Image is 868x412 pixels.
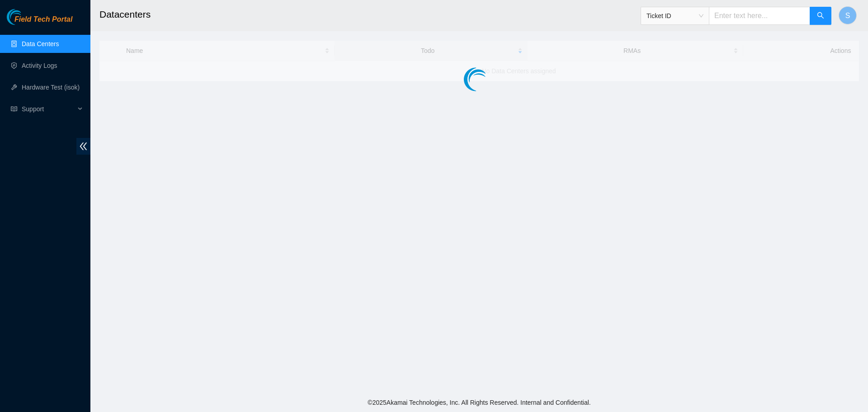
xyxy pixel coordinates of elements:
span: double-left [76,138,90,155]
span: S [845,10,850,21]
button: S [839,6,857,24]
span: Field Tech Portal [14,15,72,24]
footer: © 2025 Akamai Technologies, Inc. All Rights Reserved. Internal and Confidential. [90,393,868,412]
a: Akamai TechnologiesField Tech Portal [7,16,72,28]
a: Activity Logs [22,62,57,69]
span: search [817,12,824,20]
button: search [810,7,831,25]
img: Akamai Technologies [7,9,46,25]
span: read [11,106,17,112]
span: Ticket ID [646,9,703,23]
input: Enter text here... [709,7,810,25]
span: Support [22,100,75,118]
a: Hardware Test (isok) [22,84,80,91]
a: Data Centers [22,40,59,47]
